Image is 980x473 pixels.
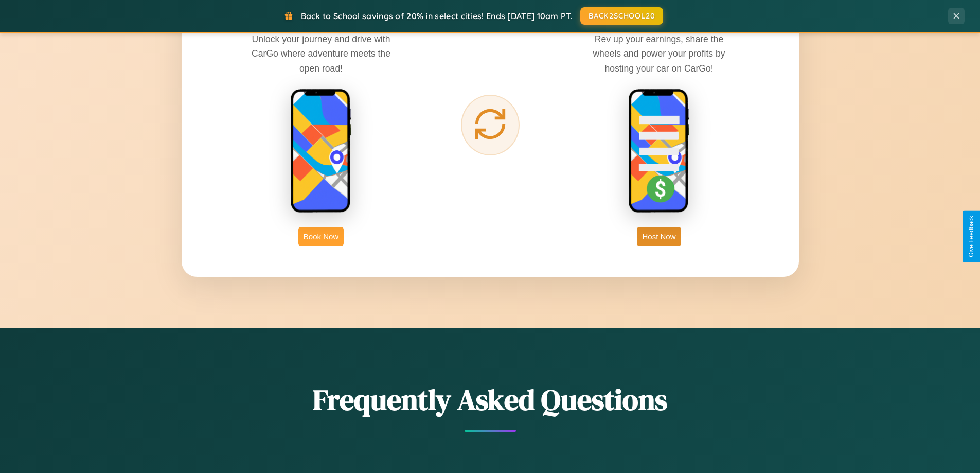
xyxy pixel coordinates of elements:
h2: Frequently Asked Questions [182,380,799,419]
button: BACK2SCHOOL20 [580,7,663,25]
div: Give Feedback [968,216,975,257]
p: Rev up your earnings, share the wheels and power your profits by hosting your car on CarGo! [582,32,736,75]
img: rent phone [290,89,352,214]
button: Book Now [298,227,344,246]
p: Unlock your journey and drive with CarGo where adventure meets the open road! [244,32,398,75]
img: host phone [628,89,690,214]
span: Back to School savings of 20% in select cities! Ends [DATE] 10am PT. [301,11,573,21]
button: Host Now [637,227,681,246]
